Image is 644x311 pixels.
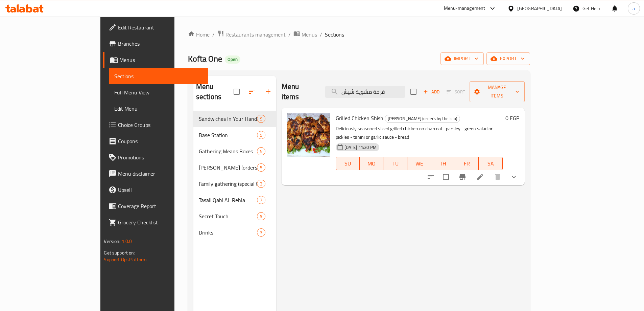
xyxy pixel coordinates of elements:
[481,159,500,169] span: SA
[193,176,276,192] div: Family gathering (special trays)3
[342,144,379,151] span: [DATE] 11:20 PM
[193,208,276,224] div: Secret Touch9
[302,30,317,39] span: Menus
[360,157,383,170] button: MO
[114,88,202,96] span: Full Menu View
[199,212,257,220] span: Secret Touch
[470,81,525,102] button: Manage items
[339,159,357,169] span: SU
[406,85,421,99] span: Select section
[434,159,452,169] span: TH
[244,84,260,100] span: Sort sections
[193,108,276,243] nav: Menu sections
[431,157,455,170] button: TH
[386,159,404,169] span: TU
[188,51,222,66] span: Kofta One
[118,186,202,194] span: Upsell
[421,87,442,97] button: Add
[119,56,202,64] span: Menus
[257,115,265,123] div: items
[199,115,257,123] div: Sandwiches In Your Hand As You Walk
[257,148,265,155] span: 5
[103,36,208,52] a: Branches
[257,212,265,220] div: items
[118,23,202,31] span: Edit Restaurant
[193,224,276,241] div: Drinks3
[199,228,257,237] span: Drinks
[199,163,257,172] span: [PERSON_NAME] (orders by the kilo)
[455,157,479,170] button: FR
[103,117,208,133] a: Choice Groups
[109,68,208,84] a: Sections
[510,173,518,181] svg: Show Choices
[506,169,522,185] button: show more
[505,113,519,123] h6: 0 EGP
[423,169,439,185] button: sort-choices
[442,87,470,97] span: Select section first
[193,143,276,159] div: Gathering Means Boxes5
[109,101,208,117] a: Edit Menu
[118,121,202,129] span: Choice Groups
[336,113,383,123] span: Grilled Chicken Shish
[385,115,460,123] div: Lamet Elsohab (orders by the kilo)
[257,180,265,188] div: items
[199,147,257,155] span: Gathering Means Boxes
[103,214,208,230] a: Grocery Checklist
[257,197,265,203] span: 7
[257,147,265,155] div: items
[325,30,344,39] span: Sections
[407,157,431,170] button: WE
[103,133,208,149] a: Coupons
[490,169,506,185] button: delete
[383,157,407,170] button: TU
[199,180,257,188] span: Family gathering (special trays)
[422,88,440,96] span: Add
[199,196,257,204] div: Tasali Qabl AL Rehla
[114,105,202,113] span: Edit Menu
[193,127,276,143] div: Base Station9
[118,137,202,145] span: Coupons
[103,198,208,214] a: Coverage Report
[118,218,202,226] span: Grocery Checklist
[225,57,240,62] span: Open
[421,87,442,97] span: Add item
[225,55,240,64] div: Open
[193,111,276,127] div: Sandwiches In Your Hand As You Walk9
[103,165,208,182] a: Menu disclaimer
[196,82,234,102] h2: Menu sections
[410,159,428,169] span: WE
[118,153,202,161] span: Promotions
[118,40,202,48] span: Branches
[320,30,322,39] li: /
[440,52,484,65] button: import
[104,237,120,246] span: Version:
[103,182,208,198] a: Upsell
[217,30,286,39] a: Restaurants management
[118,170,202,178] span: Menu disclaimer
[475,83,519,100] span: Manage items
[336,157,360,170] button: SU
[257,116,265,122] span: 9
[257,228,265,237] div: items
[476,173,484,181] a: Edit menu item
[454,169,471,185] button: Branch-specific-item
[385,115,460,123] span: [PERSON_NAME] (orders by the kilo)
[257,229,265,236] span: 3
[118,202,202,210] span: Coverage Report
[193,159,276,176] div: [PERSON_NAME] (orders by the kilo)5
[257,131,265,139] div: items
[260,84,276,100] button: Add section
[212,30,215,39] li: /
[199,163,257,172] div: Lamet Elsohab (orders by the kilo)
[325,86,405,98] input: search
[257,163,265,172] div: items
[109,84,208,101] a: Full Menu View
[288,30,291,39] li: /
[293,30,317,39] a: Menus
[104,248,135,257] span: Get support on:
[199,131,257,139] span: Base Station
[257,181,265,187] span: 3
